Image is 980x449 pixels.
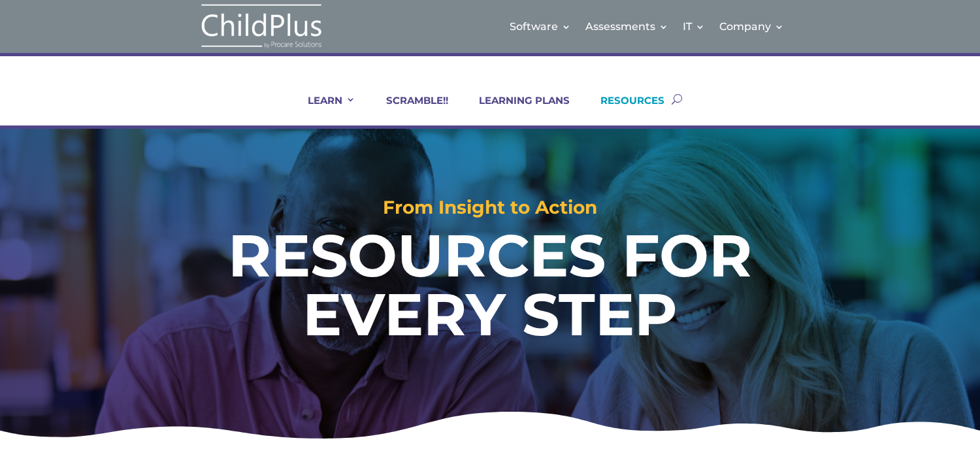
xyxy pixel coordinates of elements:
[137,226,843,350] h1: RESOURCES FOR EVERY STEP
[370,94,448,125] a: SCRAMBLE!!
[291,94,355,125] a: LEARN
[463,94,570,125] a: LEARNING PLANS
[49,198,931,223] h2: From Insight to Action
[584,94,664,125] a: RESOURCES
